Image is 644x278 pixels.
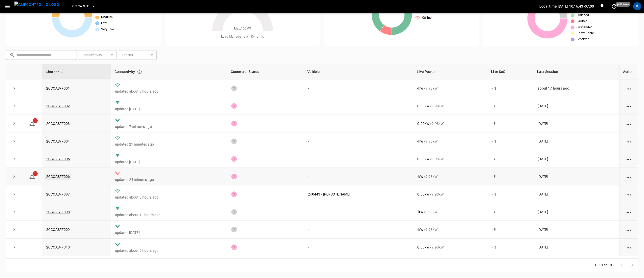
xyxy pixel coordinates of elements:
img: ampcontrol.io logo [14,2,59,8]
div: 1 [231,138,237,144]
a: 2CCCASFF006 [45,174,71,180]
p: updated about 18 hours ago [115,212,223,217]
div: profile-icon [633,2,641,10]
td: - % [488,132,534,150]
p: updated [DATE] [115,159,223,164]
button: expand row [10,85,18,92]
td: - % [488,97,534,115]
div: action cell options [626,174,632,179]
a: 1 [29,121,35,125]
th: Live Power [413,64,488,79]
a: 240443 - [PERSON_NAME] [308,192,350,196]
span: Load Management = Dynamic [221,34,264,39]
p: [DATE] 10:16:43 -07:00 [558,4,594,9]
td: - % [488,150,534,168]
p: 0.00 kW [417,245,429,250]
p: 0.00 kW [417,121,429,126]
div: action cell options [626,121,632,126]
div: action cell options [626,227,632,232]
th: Connector Status [227,64,304,79]
span: Medium [101,15,113,20]
td: [DATE] [534,168,619,185]
td: - % [488,168,534,185]
td: [DATE] [534,221,619,238]
td: about 17 hours ago [534,79,619,97]
p: 1–10 of 10 [594,263,612,268]
div: 1 [231,174,237,179]
div: / 9.98 kW [417,156,484,161]
a: 2CCCASFF008 [46,210,70,214]
span: Suspended [577,25,593,30]
button: expand row [10,243,18,251]
p: Local time [539,4,557,9]
div: Connectivity [114,67,224,76]
td: - [304,150,413,168]
p: 0.00 kW [417,156,429,161]
span: Offline [422,15,432,20]
div: / 9.98 kW [417,103,484,108]
td: - % [488,239,534,256]
button: expand row [10,190,18,198]
td: - % [488,221,534,238]
a: 2CCCASFF007 [46,192,70,196]
span: Low [101,21,107,26]
p: updated 21 minutes ago [115,142,223,147]
div: / 9.98 kW [417,209,484,214]
p: - kW [417,227,423,232]
div: / 9.98 kW [417,174,484,179]
th: Vehicle [304,64,413,79]
div: action cell options [626,139,632,144]
a: 2CCCASFF003 [46,122,70,126]
span: Finished [577,13,589,18]
button: set refresh interval [610,2,618,10]
button: Connection between the charger and our software. [135,67,144,76]
span: Very Low [101,27,114,32]
div: / 9.98 kW [417,245,484,250]
div: action cell options [626,209,632,214]
td: - [304,115,413,132]
span: Faulted [577,19,588,24]
div: action cell options [626,192,632,197]
span: Charger [46,69,65,75]
td: - [304,221,413,238]
div: 1 [231,156,237,162]
div: 1 [231,191,237,197]
a: 2CCCASFF009 [46,228,70,232]
td: - % [488,115,534,132]
td: [DATE] [534,239,619,256]
p: updated about 8 hours ago [115,195,223,200]
div: action cell options [626,103,632,108]
a: 2CCCASFF001 [46,86,70,90]
p: 0.00 kW [417,103,429,108]
a: 2CCCASFF005 [46,157,70,161]
p: updated about 9 hours ago [115,248,223,253]
div: 1 [231,86,237,91]
div: action cell options [626,86,632,91]
button: expand row [10,208,18,216]
p: - kW [417,86,423,91]
td: - [304,97,413,115]
p: updated 24 minutes ago [115,177,223,182]
div: / 9.98 kW [417,86,484,91]
div: / 9.98 kW [417,227,484,232]
button: expand row [10,120,18,127]
button: expand row [10,137,18,145]
span: Max. 100 kW [234,26,251,31]
button: expand row [10,102,18,110]
span: 1 [33,118,38,123]
span: just now [616,2,631,7]
p: - kW [417,174,423,179]
td: - [304,132,413,150]
div: / 9.98 kW [417,192,484,197]
div: 1 [231,209,237,215]
div: 1 [231,227,237,232]
td: - % [488,203,534,221]
p: updated [DATE] [115,230,223,235]
button: expand row [10,226,18,233]
p: - kW [417,139,423,144]
th: Action [619,64,638,79]
p: updated [DATE] [115,106,223,112]
button: expand row [10,155,18,163]
td: [DATE] [534,115,619,132]
p: - kW [417,209,423,214]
